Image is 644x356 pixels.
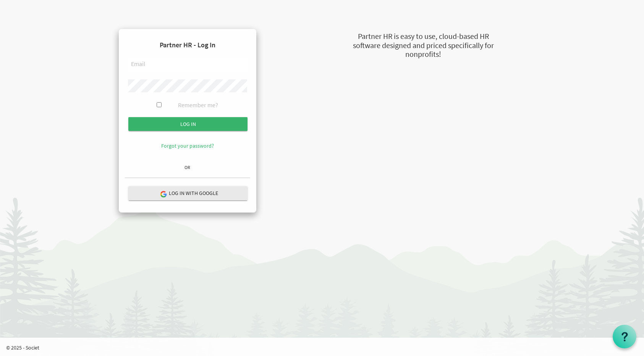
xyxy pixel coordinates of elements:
a: Forgot your password? [161,142,214,149]
h4: Partner HR - Log In [125,35,250,55]
input: Log in [128,117,248,131]
h6: OR [125,165,250,170]
div: software designed and priced specifically for [314,40,532,51]
label: Remember me? [178,101,218,110]
p: © 2025 - Societ [6,344,644,351]
input: Email [128,58,247,71]
img: google-logo.png [160,190,167,197]
button: Log in with Google [128,186,248,200]
div: Partner HR is easy to use, cloud-based HR [314,31,532,42]
div: nonprofits! [314,49,532,60]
